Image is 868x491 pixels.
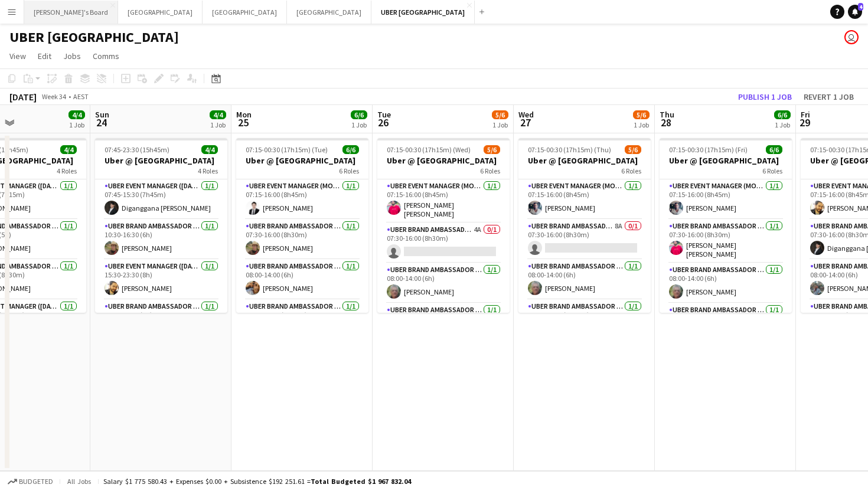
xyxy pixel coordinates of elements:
a: 4 [848,5,862,19]
span: 6 Roles [339,166,359,175]
a: Comms [88,48,124,64]
span: 4 Roles [57,166,77,175]
span: 07:15-00:30 (17h15m) (Tue) [246,145,328,154]
button: [GEOGRAPHIC_DATA] [203,1,287,24]
span: 4/4 [68,110,85,119]
span: 6 Roles [762,166,782,175]
app-job-card: 07:15-00:30 (17h15m) (Fri)6/6Uber @ [GEOGRAPHIC_DATA]6 RolesUBER Event Manager (Mon - Fri)1/107:1... [660,138,792,313]
div: 1 Job [775,120,790,129]
span: Edit [38,51,51,61]
div: [DATE] [9,91,37,103]
span: Comms [93,51,119,61]
app-card-role: UBER Event Manager ([DATE])1/107:45-15:30 (7h45m)Diganggana [PERSON_NAME] [95,179,227,220]
span: 6 Roles [621,166,641,175]
app-card-role: UBER Brand Ambassador ([PERSON_NAME])1/108:00-14:00 (6h)[PERSON_NAME] [236,260,368,300]
h3: Uber @ [GEOGRAPHIC_DATA] [236,155,368,166]
span: 25 [234,116,252,129]
h3: Uber @ [GEOGRAPHIC_DATA] [377,155,510,166]
app-job-card: 07:45-23:30 (15h45m)4/4Uber @ [GEOGRAPHIC_DATA]4 RolesUBER Event Manager ([DATE])1/107:45-15:30 (... [95,138,227,313]
div: 1 Job [210,120,226,129]
span: 6/6 [351,110,367,119]
span: 6/6 [774,110,791,119]
span: Total Budgeted $1 967 832.04 [311,477,411,486]
h3: Uber @ [GEOGRAPHIC_DATA] [518,155,651,166]
app-card-role: UBER Event Manager (Mon - Fri)1/107:15-16:00 (8h45m)[PERSON_NAME] [PERSON_NAME] [377,179,510,223]
span: 4/4 [210,110,226,119]
h3: Uber @ [GEOGRAPHIC_DATA] [660,155,792,166]
span: 4/4 [60,145,77,154]
button: [PERSON_NAME]'s Board [24,1,118,24]
span: 4/4 [201,145,218,154]
app-card-role: UBER Event Manager (Mon - Fri)1/107:15-16:00 (8h45m)[PERSON_NAME] [660,179,792,220]
span: 28 [658,116,674,129]
span: 24 [93,116,109,129]
span: 07:15-00:30 (17h15m) (Fri) [669,145,748,154]
app-card-role: UBER Brand Ambassador ([PERSON_NAME])1/108:00-14:00 (6h)[PERSON_NAME] [660,263,792,303]
span: 07:15-00:30 (17h15m) (Wed) [387,145,471,154]
span: Week 34 [39,92,68,101]
span: Budgeted [19,477,53,486]
app-card-role: UBER Brand Ambassador ([PERSON_NAME])1/1 [377,303,510,343]
span: 26 [376,116,391,129]
div: AEST [73,92,89,101]
span: 4 [858,3,863,11]
app-card-role: UBER Brand Ambassador ([PERSON_NAME])8A0/107:30-16:00 (8h30m) [518,220,651,260]
div: 1 Job [634,120,649,129]
app-card-role: UBER Brand Ambassador ([PERSON_NAME])4A0/107:30-16:00 (8h30m) [377,223,510,263]
div: 1 Job [69,120,84,129]
a: Edit [33,48,56,64]
span: 5/6 [625,145,641,154]
app-card-role: UBER Brand Ambassador ([PERSON_NAME])1/108:00-14:00 (6h)[PERSON_NAME] [518,260,651,300]
app-card-role: UBER Brand Ambassador ([DATE])1/116:30-21:30 (5h) [95,300,227,340]
h3: Uber @ [GEOGRAPHIC_DATA] [95,155,227,166]
app-card-role: UBER Brand Ambassador ([DATE])1/110:30-16:30 (6h)[PERSON_NAME] [95,220,227,260]
button: Budgeted [6,475,55,488]
span: 4 Roles [198,166,218,175]
app-card-role: UBER Brand Ambassador ([PERSON_NAME])1/107:30-16:00 (8h30m)[PERSON_NAME] [236,220,368,260]
h1: UBER [GEOGRAPHIC_DATA] [9,28,179,46]
span: Mon [236,109,252,120]
div: 1 Job [492,120,508,129]
span: 5/6 [633,110,650,119]
span: 07:45-23:30 (15h45m) [105,145,169,154]
button: [GEOGRAPHIC_DATA] [287,1,371,24]
span: Wed [518,109,534,120]
app-card-role: UBER Brand Ambassador ([PERSON_NAME])1/108:00-14:00 (6h)[PERSON_NAME] [377,263,510,303]
span: Fri [801,109,810,120]
app-card-role: UBER Brand Ambassador ([PERSON_NAME])1/107:30-16:00 (8h30m)[PERSON_NAME] [PERSON_NAME] [660,220,792,263]
span: 07:15-00:30 (17h15m) (Thu) [528,145,611,154]
a: View [5,48,31,64]
div: Salary $1 775 580.43 + Expenses $0.00 + Subsistence $192 251.61 = [103,477,411,486]
span: 5/6 [484,145,500,154]
span: 29 [799,116,810,129]
app-card-role: UBER Brand Ambassador ([PERSON_NAME])1/1 [660,303,792,343]
span: 6/6 [342,145,359,154]
app-user-avatar: Tennille Moore [844,30,859,44]
app-card-role: UBER Event Manager (Mon - Fri)1/107:15-16:00 (8h45m)[PERSON_NAME] [236,179,368,220]
span: 5/6 [492,110,508,119]
button: Publish 1 job [733,89,797,104]
span: Tue [377,109,391,120]
button: Revert 1 job [799,89,859,104]
button: UBER [GEOGRAPHIC_DATA] [371,1,475,24]
div: 1 Job [351,120,367,129]
span: 6/6 [766,145,782,154]
app-card-role: UBER Event Manager (Mon - Fri)1/107:15-16:00 (8h45m)[PERSON_NAME] [518,179,651,220]
button: [GEOGRAPHIC_DATA] [118,1,203,24]
span: Thu [660,109,674,120]
span: View [9,51,26,61]
app-card-role: UBER Brand Ambassador ([PERSON_NAME])1/116:00-00:30 (8h30m) [236,300,368,340]
app-card-role: UBER Event Manager ([DATE])1/115:30-23:30 (8h)[PERSON_NAME] [95,260,227,300]
span: Jobs [63,51,81,61]
span: Sun [95,109,109,120]
a: Jobs [58,48,86,64]
app-job-card: 07:15-00:30 (17h15m) (Wed)5/6Uber @ [GEOGRAPHIC_DATA]6 RolesUBER Event Manager (Mon - Fri)1/107:1... [377,138,510,313]
app-card-role: UBER Brand Ambassador ([PERSON_NAME])1/116:00-00:30 (8h30m) [518,300,651,343]
span: All jobs [65,477,93,486]
app-job-card: 07:15-00:30 (17h15m) (Tue)6/6Uber @ [GEOGRAPHIC_DATA]6 RolesUBER Event Manager (Mon - Fri)1/107:1... [236,138,368,313]
span: 6 Roles [480,166,500,175]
